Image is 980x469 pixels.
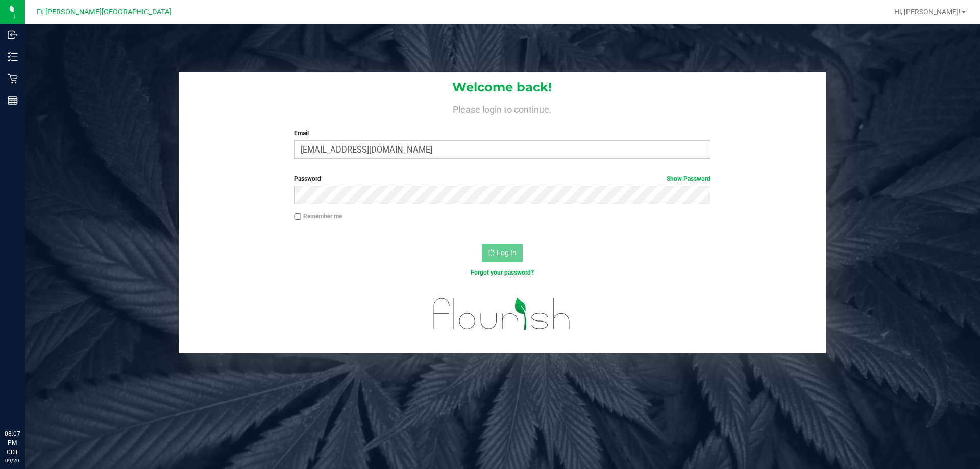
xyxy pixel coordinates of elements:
[294,129,710,138] label: Email
[482,244,523,262] button: Log In
[8,30,18,40] inline-svg: Inbound
[294,175,321,182] span: Password
[179,81,826,94] h1: Welcome back!
[5,457,20,464] p: 09/20
[471,269,534,276] a: Forgot your password?
[8,52,18,62] inline-svg: Inventory
[179,102,826,114] h4: Please login to continue.
[894,8,961,16] span: Hi, [PERSON_NAME]!
[8,73,18,84] inline-svg: Retail
[294,212,342,221] label: Remember me
[8,95,18,106] inline-svg: Reports
[37,8,171,16] span: Ft [PERSON_NAME][GEOGRAPHIC_DATA]
[667,175,710,182] a: Show Password
[5,429,20,457] p: 08:07 PM CDT
[421,288,583,340] img: flourish_logo.svg
[294,213,301,220] input: Remember me
[497,249,517,257] span: Log In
